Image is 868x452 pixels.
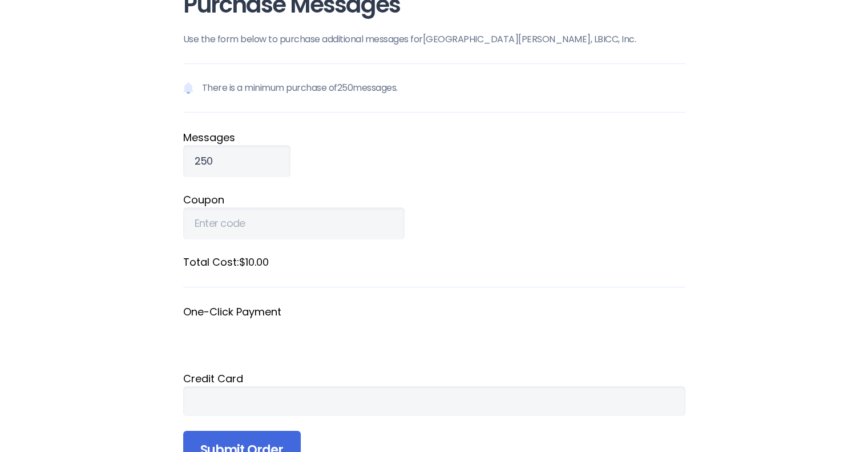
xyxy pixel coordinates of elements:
[183,192,685,207] label: Coupon
[183,81,193,95] img: Notification icon
[183,207,405,239] input: Enter code
[183,33,685,46] p: Use the form below to purchase additional messages for [GEOGRAPHIC_DATA][PERSON_NAME], LBICC, Inc .
[183,63,685,113] p: There is a minimum purchase of 250 messages.
[183,254,685,270] label: Total Cost: $10.00
[183,305,685,356] fieldset: One-Click Payment
[183,130,685,145] label: Message s
[183,319,685,356] iframe: Secure payment button frame
[183,145,290,177] input: Qty
[183,371,685,386] div: Credit Card
[195,395,674,407] iframe: Secure card payment input frame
